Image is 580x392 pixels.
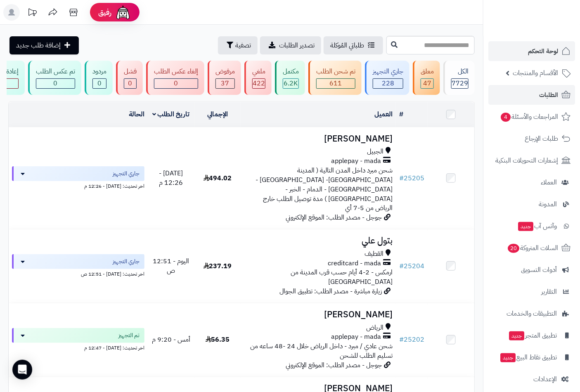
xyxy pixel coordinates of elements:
[36,79,75,88] div: 0
[399,173,404,183] span: #
[324,36,383,54] a: طلباتي المُوكلة
[452,78,468,88] span: 7729
[488,107,575,127] a: المراجعات والأسئلة4
[528,45,558,57] span: لوحة التحكم
[495,155,558,166] span: إشعارات التحويلات البنكية
[488,172,575,192] a: العملاء
[507,308,557,319] span: التطبيقات والخدمات
[218,36,258,54] button: تصفية
[365,249,384,259] span: القطيف
[291,267,393,287] span: ارمكس - 2-4 أيام حسب قرب المدينة من [GEOGRAPHIC_DATA]
[12,343,144,352] div: اخر تحديث: [DATE] - 12:47 م
[16,40,61,50] span: إضافة طلب جديد
[488,41,575,61] a: لوحة التحكم
[500,111,558,123] span: المراجعات والأسئلة
[22,4,43,23] a: تحديثات المنصة
[488,369,575,389] a: الإعدادات
[244,310,393,319] h3: [PERSON_NAME]
[174,78,178,88] span: 0
[256,165,393,213] span: شحن مبرد داخل المدن التالية ( المدينة [GEOGRAPHIC_DATA]- [GEOGRAPHIC_DATA] - [GEOGRAPHIC_DATA] - ...
[508,244,519,253] span: 20
[521,264,557,276] span: أدوات التسويق
[286,213,382,222] span: جوجل - مصدر الطلب: الموقع الإلكتروني
[129,109,144,119] a: الحالة
[399,335,424,345] a: #25202
[284,78,298,88] span: 6.2K
[488,347,575,367] a: تطبيق نقاط البيعجديد
[260,36,321,54] a: تصدير الطلبات
[451,67,469,76] div: الكل
[144,61,206,95] a: إلغاء عكس الطلب 0
[253,78,265,88] span: 422
[488,194,575,214] a: المدونة
[152,109,190,119] a: تاريخ الطلب
[243,61,273,95] a: ملغي 422
[328,259,381,268] span: creditcard - mada
[488,151,575,170] a: إشعارات التحويلات البنكية
[221,78,230,88] span: 37
[399,173,424,183] a: #25205
[154,79,198,88] div: 0
[92,67,107,76] div: مردود
[244,134,393,144] h3: [PERSON_NAME]
[113,257,140,266] span: جاري التجهيز
[216,79,234,88] div: 37
[500,352,557,363] span: تطبيق نقاط البيع
[524,23,572,40] img: logo-2.png
[382,78,394,88] span: 228
[83,61,114,95] a: مردود 0
[373,67,403,76] div: جاري التجهيز
[399,335,404,345] span: #
[488,260,575,280] a: أدوات التسويق
[500,353,516,362] span: جديد
[442,61,476,95] a: الكل7729
[124,79,136,88] div: 0
[207,109,228,119] a: الإجمالي
[399,261,424,271] a: #25204
[215,67,235,76] div: مرفوض
[12,181,144,190] div: اخر تحديث: [DATE] - 12:26 م
[331,332,381,342] span: applepay - mada
[206,61,243,95] a: مرفوض 37
[533,373,557,385] span: الإعدادات
[152,335,190,345] span: أمس - 9:20 م
[36,67,75,76] div: تم عكس الطلب
[235,40,251,50] span: تصفية
[317,79,355,88] div: 611
[253,79,265,88] div: 422
[98,7,111,17] span: رفيق
[114,61,144,95] a: فشل 0
[118,331,140,340] span: تم التجهيز
[115,4,131,21] img: ai-face.png
[283,79,298,88] div: 6204
[124,67,137,76] div: فشل
[363,61,411,95] a: جاري التجهيز 228
[283,67,299,76] div: مكتمل
[159,168,183,188] span: [DATE] - 12:26 م
[525,133,558,144] span: طلبات الإرجاع
[330,40,364,50] span: طلباتي المُوكلة
[366,323,384,333] span: الرياض
[508,330,557,341] span: تطبيق المتجر
[286,360,382,370] span: جوجل - مصدر الطلب: الموقع الإلكتروني
[316,67,355,76] div: تم شحن الطلب
[539,89,558,101] span: الطلبات
[26,61,83,95] a: تم عكس الطلب 0
[423,78,431,88] span: 47
[373,79,403,88] div: 228
[399,261,404,271] span: #
[153,256,189,276] span: اليوم - 12:51 ص
[113,170,140,178] span: جاري التجهيز
[128,78,133,88] span: 0
[273,61,307,95] a: مكتمل 6.2K
[488,238,575,258] a: السلات المتروكة20
[509,331,524,340] span: جديد
[488,282,575,302] a: التقارير
[204,173,232,183] span: 494.02
[54,78,58,88] span: 0
[12,269,144,278] div: اخر تحديث: [DATE] - 12:51 ص
[501,113,511,122] span: 4
[9,36,79,54] a: إضافة طلب جديد
[517,220,557,232] span: وآتس آب
[93,79,106,88] div: 0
